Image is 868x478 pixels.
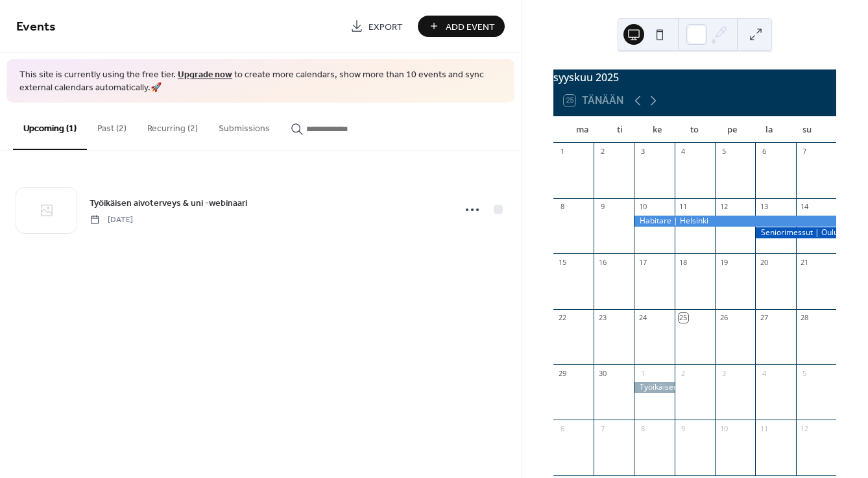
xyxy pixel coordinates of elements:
[719,423,729,433] div: 10
[13,103,87,150] button: Upcoming (1)
[601,117,639,143] div: ti
[719,368,729,378] div: 3
[719,202,729,212] div: 12
[800,147,810,157] div: 7
[638,423,647,433] div: 8
[638,368,647,378] div: 1
[564,117,601,143] div: ma
[638,117,676,143] div: ke
[759,423,769,433] div: 11
[755,227,836,238] div: Seniorimessut | Oulu
[679,368,688,378] div: 2
[557,313,567,323] div: 22
[597,313,607,323] div: 23
[759,368,769,378] div: 4
[341,16,413,37] a: Export
[676,117,714,143] div: to
[638,257,647,267] div: 17
[800,257,810,267] div: 21
[368,20,403,34] span: Export
[557,368,567,378] div: 29
[679,313,688,323] div: 25
[597,368,607,378] div: 30
[597,202,607,212] div: 9
[208,103,280,149] button: Submissions
[557,257,567,267] div: 15
[597,147,607,157] div: 2
[597,257,607,267] div: 16
[446,20,495,34] span: Add Event
[634,216,836,227] div: Habitare | Helsinki
[788,117,826,143] div: su
[679,257,688,267] div: 18
[679,202,688,212] div: 11
[638,147,647,157] div: 3
[719,313,729,323] div: 26
[87,103,137,149] button: Past (2)
[751,117,789,143] div: la
[634,382,674,393] div: Työikäisen aivoterveys & uni -webinaari
[19,69,501,94] span: This site is currently using the free tier. to create more calendars, show more than 10 events an...
[759,147,769,157] div: 6
[137,103,208,149] button: Recurring (2)
[553,69,836,85] div: syyskuu 2025
[800,368,810,378] div: 5
[800,202,810,212] div: 14
[719,147,729,157] div: 5
[759,202,769,212] div: 13
[90,195,247,210] a: Työikäisen aivoterveys & uni -webinaari
[557,147,567,157] div: 1
[679,423,688,433] div: 9
[800,423,810,433] div: 12
[557,423,567,433] div: 6
[638,313,647,323] div: 24
[418,16,505,37] button: Add Event
[714,117,751,143] div: pe
[679,147,688,157] div: 4
[638,202,647,212] div: 10
[597,423,607,433] div: 7
[16,14,56,40] span: Events
[759,313,769,323] div: 27
[719,257,729,267] div: 19
[90,196,247,210] span: Työikäisen aivoterveys & uni -webinaari
[90,214,133,225] span: [DATE]
[178,66,232,84] a: Upgrade now
[759,257,769,267] div: 20
[557,202,567,212] div: 8
[800,313,810,323] div: 28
